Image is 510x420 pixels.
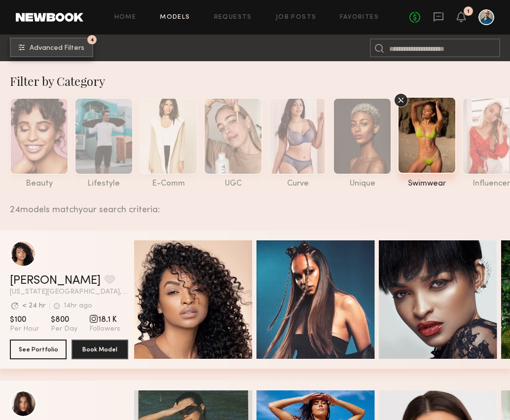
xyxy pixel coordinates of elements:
[10,38,93,57] button: 4Advanced Filters
[10,315,39,325] span: $100
[22,303,45,309] div: < 24 hr
[10,180,69,188] div: beauty
[74,180,133,188] div: lifestyle
[10,289,128,296] span: [US_STATE][GEOGRAPHIC_DATA], [GEOGRAPHIC_DATA]
[204,180,262,188] div: UGC
[333,180,392,188] div: unique
[30,45,84,52] span: Advanced Filters
[268,180,327,188] div: curve
[276,14,317,21] a: Job Posts
[10,325,39,334] span: Per Hour
[10,275,101,287] a: [PERSON_NAME]
[72,340,128,359] button: Book Model
[10,340,67,359] button: See Portfolio
[214,14,252,21] a: Requests
[160,14,190,21] a: Models
[89,325,120,334] span: Followers
[51,315,77,325] span: $800
[51,325,77,334] span: Per Day
[64,303,92,309] div: 14hr ago
[89,315,120,325] span: 18.1 K
[139,180,198,188] div: e-comm
[398,180,456,188] div: swimwear
[467,9,470,14] div: 1
[90,38,94,42] span: 4
[114,14,137,21] a: Home
[340,14,379,21] a: Favorites
[10,73,510,89] div: Filter by Category
[10,194,502,215] div: 24 models match your search criteria:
